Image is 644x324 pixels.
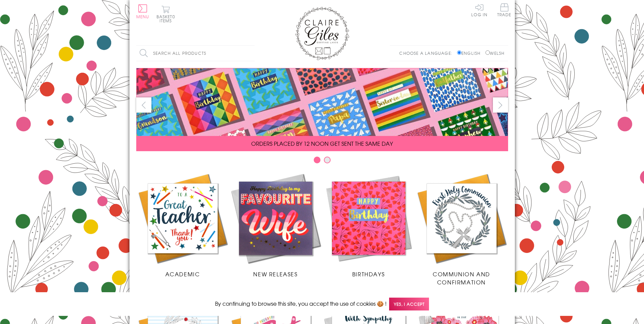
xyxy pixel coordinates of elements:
[389,298,429,311] span: Yes, I accept
[493,97,508,113] button: next
[248,46,255,61] input: Search
[471,3,487,17] a: Log In
[485,50,490,55] input: Welsh
[136,14,149,20] span: Menu
[324,157,331,163] button: Carousel Page 2
[399,50,456,56] p: Choose a language:
[136,97,151,113] button: prev
[457,50,461,55] input: English
[160,14,175,24] span: 0 items
[497,3,511,18] a: Trade
[485,50,505,56] label: Welsh
[229,172,322,278] a: New Releases
[253,270,297,278] span: New Releases
[497,3,511,17] span: Trade
[295,7,349,60] img: Claire Giles Greetings Cards
[322,172,415,278] a: Birthdays
[457,50,484,56] label: English
[165,270,200,278] span: Academic
[136,46,255,61] input: Search all products
[157,5,175,23] button: Basket0 items
[433,270,490,286] span: Communion and Confirmation
[415,172,508,286] a: Communion and Confirmation
[136,172,229,278] a: Academic
[352,270,385,278] span: Birthdays
[251,139,393,147] span: ORDERS PLACED BY 12 NOON GET SENT THE SAME DAY
[314,157,320,163] button: Carousel Page 1 (Current Slide)
[136,156,508,167] div: Carousel Pagination
[136,4,149,19] button: Menu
